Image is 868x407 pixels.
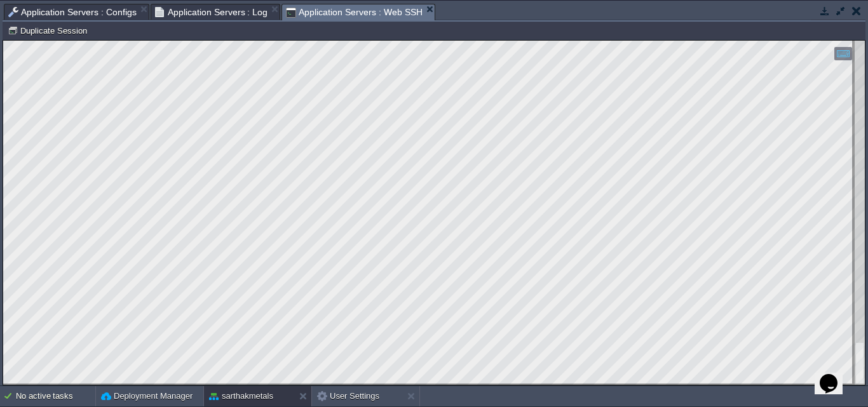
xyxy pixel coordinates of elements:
[815,356,855,394] iframe: chat widget
[16,386,95,406] div: No active tasks
[209,390,273,403] button: sarthakmetals
[317,390,379,403] button: User Settings
[8,4,137,20] span: Application Servers : Configs
[8,25,91,36] button: Duplicate Session
[101,390,193,403] button: Deployment Manager
[286,4,423,20] span: Application Servers : Web SSH
[155,4,268,20] span: Application Servers : Log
